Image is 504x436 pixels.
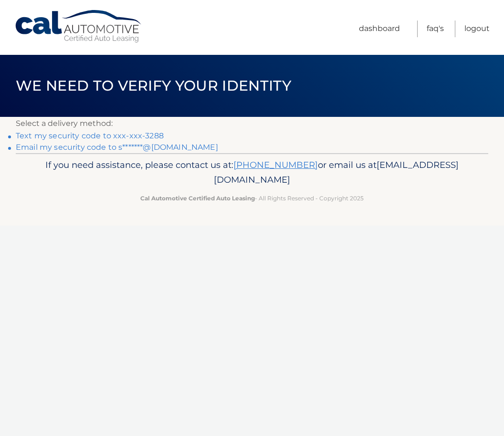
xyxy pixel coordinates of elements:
a: Text my security code to xxx-xxx-3288 [16,131,164,140]
span: We need to verify your identity [16,77,291,94]
strong: Cal Automotive Certified Auto Leasing [140,195,255,202]
a: Cal Automotive [14,10,143,43]
a: FAQ's [427,21,444,37]
a: Email my security code to s*******@[DOMAIN_NAME] [16,143,218,152]
a: Logout [464,21,490,37]
a: Dashboard [359,21,400,37]
a: [PHONE_NUMBER] [233,159,318,170]
p: Select a delivery method: [16,117,488,130]
p: If you need assistance, please contact us at: or email us at [30,157,474,188]
p: - All Rights Reserved - Copyright 2025 [30,193,474,203]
